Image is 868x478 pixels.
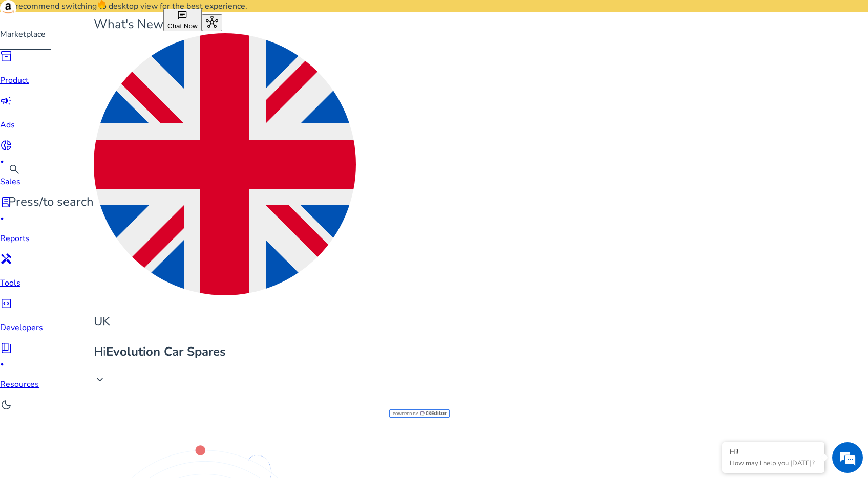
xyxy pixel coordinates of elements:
b: Evolution Car Spares [106,343,226,360]
img: uk.svg [94,33,356,295]
p: Hi [94,343,356,361]
button: chatChat Now [163,9,202,31]
p: How may I help you today? [730,459,817,468]
span: keyboard_arrow_down [94,374,106,386]
span: chat [177,10,187,20]
span: Powered by [392,411,418,416]
button: hub [202,14,222,31]
div: Hi! [730,447,817,457]
p: Press to search [8,193,94,211]
p: UK [94,313,356,331]
span: What's New [94,16,163,32]
span: Chat Now [167,22,198,30]
span: hub [206,16,218,28]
